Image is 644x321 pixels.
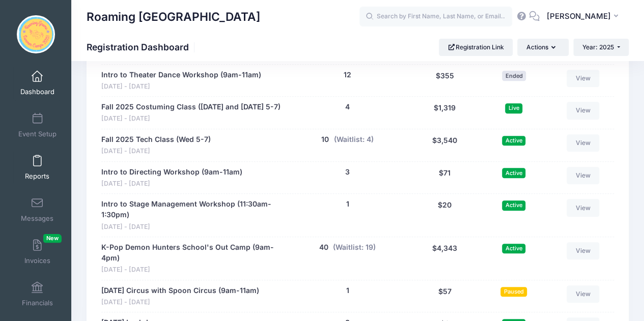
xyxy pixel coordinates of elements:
span: Active [502,200,525,210]
div: $71 [409,167,481,189]
span: [DATE] - [DATE] [101,179,242,189]
span: Dashboard [20,87,54,96]
span: Event Setup [18,130,57,138]
button: 1 [346,285,349,296]
span: [DATE] - [DATE] [101,265,281,275]
span: Active [502,168,525,178]
button: [PERSON_NAME] [540,5,629,28]
button: Actions [517,39,568,56]
div: $1,319 [409,102,481,124]
a: Financials [13,276,62,312]
span: Year: 2025 [582,43,614,51]
a: [DATE] Circus with Spoon Circus (9am-11am) [101,285,259,296]
a: View [567,285,599,303]
button: 1 [346,199,349,210]
button: 4 [345,102,350,112]
img: Roaming Gnome Theatre [17,15,55,53]
a: Intro to Theater Dance Workshop (9am-11am) [101,70,261,80]
div: $57 [409,285,481,307]
a: Fall 2025 Tech Class (Wed 5-7) [101,134,211,145]
a: View [567,167,599,184]
a: Fall 2025 Costuming Class ([DATE] and [DATE] 5-7) [101,102,281,112]
a: K-Pop Demon Hunters School's Out Camp (9am-4pm) [101,242,281,264]
button: 12 [344,70,351,80]
span: Paused [500,287,527,297]
span: [DATE] - [DATE] [101,82,261,92]
span: Messages [21,214,53,223]
span: [DATE] - [DATE] [101,298,259,307]
span: [DATE] - [DATE] [101,147,211,156]
a: View [567,134,599,152]
a: Dashboard [13,65,62,101]
button: 3 [345,167,350,178]
button: (Waitlist: 4) [334,134,374,145]
button: Year: 2025 [573,39,629,56]
a: Event Setup [13,107,62,143]
h1: Roaming [GEOGRAPHIC_DATA] [87,5,260,28]
div: $4,343 [409,242,481,275]
button: 40 [319,242,328,253]
a: Reports [13,150,62,185]
div: $355 [409,70,481,92]
span: New [43,234,62,243]
button: (Waitlist: 19) [333,242,376,253]
a: View [567,242,599,259]
a: Intro to Stage Management Workshop (11:30am-1:30pm) [101,199,281,220]
button: 10 [321,134,329,145]
span: Ended [502,71,526,80]
a: View [567,102,599,119]
span: [PERSON_NAME] [546,11,610,22]
a: Messages [13,192,62,227]
span: Reports [25,172,49,181]
h1: Registration Dashboard [87,42,198,52]
div: $20 [409,199,481,231]
input: Search by First Name, Last Name, or Email... [359,7,512,27]
span: Invoices [24,256,50,265]
a: View [567,199,599,216]
a: InvoicesNew [13,234,62,270]
span: Live [505,103,522,113]
span: Active [502,136,525,145]
span: [DATE] - [DATE] [101,114,281,124]
span: Financials [22,299,53,307]
div: $3,540 [409,134,481,156]
span: [DATE] - [DATE] [101,222,281,232]
a: Intro to Directing Workshop (9am-11am) [101,167,242,178]
span: Active [502,244,525,253]
a: View [567,70,599,87]
a: Registration Link [439,39,513,56]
